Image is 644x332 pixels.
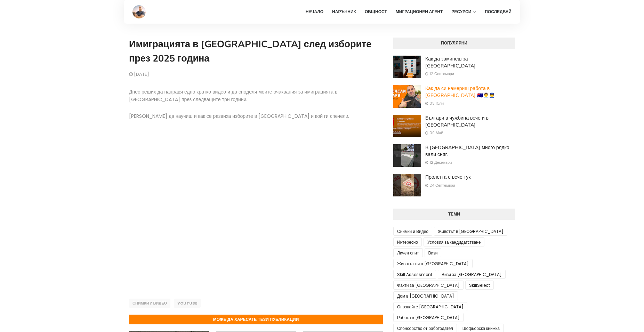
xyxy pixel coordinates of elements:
[438,270,506,279] a: Визи за [GEOGRAPHIC_DATA]
[393,174,421,196] img: Пролетта е вече тук
[174,299,201,308] a: YouTube
[425,56,515,69] a: Как да заминеш за [GEOGRAPHIC_DATA]
[425,144,515,158] a: В [GEOGRAPHIC_DATA] много рядко вали сняг.
[393,281,464,290] a: Факти за [GEOGRAPHIC_DATA]
[393,270,436,279] a: Skill Assessment
[425,85,515,99] a: Как да си намериш работа в [GEOGRAPHIC_DATA] 🇦🇺👨‍💼👮
[425,248,442,257] a: Визи
[393,227,432,236] a: Снимки и Видео
[393,302,467,311] a: Опознайте [GEOGRAPHIC_DATA]
[393,259,473,268] a: Животът ни в [GEOGRAPHIC_DATA]
[425,174,515,181] a: Пролетта е вече тук
[425,71,454,77] span: 12 септември
[393,209,515,220] h3: Теми
[393,237,422,246] a: Интересно
[393,291,458,300] a: Дом в [GEOGRAPHIC_DATA]
[425,100,444,106] span: 03 юли
[465,281,494,290] a: SkillSelect
[393,38,515,49] h3: Популярни
[425,115,515,128] a: Българи в чужбина вече и в [GEOGRAPHIC_DATA]
[129,299,170,308] a: Снимки и Видео
[129,88,383,104] p: Днес реших да направя едно кратко видео и да споделя моите очаквания за имиграцията в [GEOGRAPHIC...
[393,313,464,322] a: Работа в [GEOGRAPHIC_DATA]
[129,38,383,66] h1: Имиграцията в [GEOGRAPHIC_DATA] след изборите през 2025 година
[425,183,455,188] span: 24 септември
[393,144,421,167] img: В Западна Австралия много рядко вали сняг.
[425,160,452,165] span: 12 декември
[129,315,383,324] h3: Може да харесате тези публикации
[434,227,507,236] a: Животът в [GEOGRAPHIC_DATA]
[393,115,421,137] img: Българи в чужбина вече и в Пейтрион
[393,248,423,257] a: Личен опит
[129,112,383,120] p: [PERSON_NAME] да научиш и как се развиха изборите в [GEOGRAPHIC_DATA] и кой ги спечели.
[134,71,149,78] abbr: 23 май
[424,237,484,246] a: Условия за кандидатстване
[425,130,443,136] span: 09 май
[393,56,421,78] img: Как да заминеш за Австралия
[393,85,421,108] img: Как да си намериш работа в Австралия 🇦🇺👨‍💼👮
[132,5,146,18] img: Емигрирай в Австралия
